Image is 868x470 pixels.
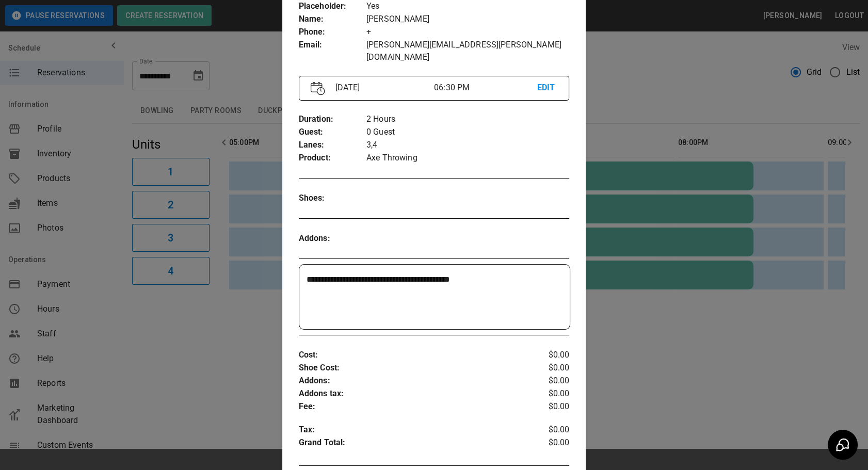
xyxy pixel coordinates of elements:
p: $0.00 [524,387,569,400]
p: 06:30 PM [434,82,537,94]
p: Grand Total : [299,436,524,452]
p: Addons : [299,375,524,387]
p: Guest : [299,126,366,139]
p: $0.00 [524,436,569,452]
p: Duration : [299,113,366,126]
p: Addons tax : [299,387,524,400]
p: $0.00 [524,424,569,436]
p: Name : [299,13,366,26]
p: 2 Hours [366,113,570,126]
p: Fee : [299,400,524,413]
p: Lanes : [299,139,366,152]
p: 0 Guest [366,126,570,139]
p: Addons : [299,232,366,245]
p: EDIT [537,82,557,94]
p: Shoe Cost : [299,362,524,375]
p: $0.00 [524,400,569,413]
p: + [366,26,570,39]
p: $0.00 [524,375,569,387]
p: [DATE] [331,82,434,94]
p: Product : [299,152,366,165]
p: $0.00 [524,362,569,375]
p: [PERSON_NAME][EMAIL_ADDRESS][PERSON_NAME][DOMAIN_NAME] [366,39,570,63]
p: [PERSON_NAME] [366,13,570,26]
p: Axe Throwing [366,152,570,165]
p: Email : [299,39,366,52]
p: Tax : [299,424,524,436]
p: Shoes : [299,192,366,205]
p: $0.00 [524,349,569,362]
p: 3,4 [366,139,570,152]
img: Vector [311,82,325,95]
p: Cost : [299,349,524,362]
p: Phone : [299,26,366,39]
